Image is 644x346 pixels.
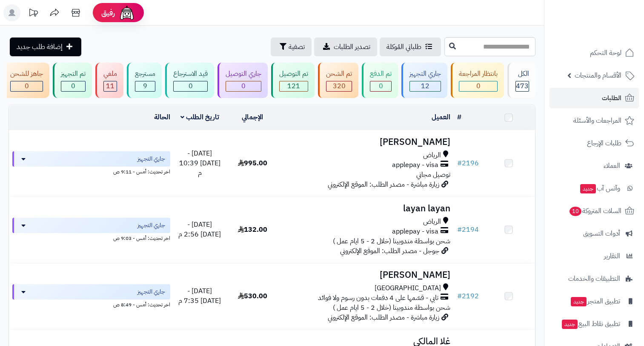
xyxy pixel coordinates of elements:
div: تم الشحن [326,69,352,79]
span: [DATE] - [DATE] 7:35 م [178,286,221,306]
span: جاري التجهيز [137,288,165,296]
span: جديد [580,184,596,193]
div: 121 [280,81,308,91]
a: تطبيق نقاط البيعجديد [550,314,639,334]
a: تم الشحن 320 [316,63,360,98]
span: applepay - visa [392,160,438,170]
span: رفيق [101,8,115,18]
a: جاري التوصيل 0 [216,63,269,98]
h3: [PERSON_NAME] [282,270,451,280]
div: تم الدفع [370,69,392,79]
span: [DATE] - [DATE] 10:39 م [179,148,220,178]
span: لوحة التحكم [590,47,621,59]
span: التطبيقات والخدمات [568,273,620,285]
a: تم التجهيز 0 [51,63,94,98]
div: جاري التوصيل [226,69,261,79]
div: 0 [459,81,497,91]
span: جديد [562,320,578,329]
span: التقارير [604,250,620,262]
div: اخر تحديث: أمس - 9:03 ص [12,233,170,242]
span: تابي - قسّمها على 4 دفعات بدون رسوم ولا فوائد [318,293,438,303]
span: شحن بواسطة مندوبينا (خلال 2 - 5 ايام عمل ) [333,236,450,246]
span: تصفية [289,42,305,52]
a: تحديثات المنصة [23,4,44,23]
span: تطبيق المتجر [570,295,620,307]
div: 0 [226,81,261,91]
span: [GEOGRAPHIC_DATA] [375,283,441,293]
span: # [457,225,462,235]
span: زيارة مباشرة - مصدر الطلب: الموقع الإلكتروني [328,179,439,190]
a: الإجمالي [242,112,263,122]
span: الطلبات [602,92,621,104]
span: # [457,291,462,301]
span: 10 [570,207,581,216]
img: logo-2.png [586,24,636,42]
div: 0 [174,81,207,91]
div: الكل [515,69,529,79]
a: وآتس آبجديد [550,178,639,199]
a: العملاء [550,156,639,176]
span: جاري التجهيز [137,221,165,230]
span: العملاء [604,160,620,172]
div: جاري التجهيز [409,69,441,79]
span: 9 [143,81,147,91]
a: طلبات الإرجاع [550,133,639,153]
span: 0 [25,81,29,91]
a: تم الدفع 0 [360,63,400,98]
div: قيد الاسترجاع [173,69,208,79]
a: #2192 [457,291,479,301]
span: تطبيق نقاط البيع [561,318,620,330]
a: الطلبات [550,88,639,108]
span: 121 [287,81,300,91]
a: # [457,112,461,122]
span: وآتس آب [579,182,620,194]
span: 320 [333,81,346,91]
a: التطبيقات والخدمات [550,268,639,289]
a: الحالة [154,112,170,122]
span: 530.00 [238,291,267,301]
div: بانتظار المراجعة [459,69,498,79]
a: تم التوصيل 121 [269,63,316,98]
span: تصدير الطلبات [334,42,370,52]
span: السلات المتروكة [569,205,621,217]
a: #2194 [457,225,479,235]
span: جاري التجهيز [137,155,165,163]
div: 12 [410,81,441,91]
a: ملغي 11 [94,63,125,98]
span: [DATE] - [DATE] 2:56 م [178,219,221,239]
span: توصيل مجاني [416,170,450,180]
a: #2196 [457,158,479,168]
div: 0 [370,81,391,91]
div: 9 [135,81,155,91]
span: 473 [516,81,529,91]
a: جاهز للشحن 0 [0,63,51,98]
span: 0 [71,81,75,91]
h3: [PERSON_NAME] [282,137,451,147]
a: السلات المتروكة10 [550,201,639,221]
span: الأقسام والمنتجات [575,69,621,81]
h3: layan layan [282,204,451,213]
span: 0 [189,81,193,91]
span: أدوات التسويق [583,228,620,239]
span: جديد [571,297,587,306]
a: تاريخ الطلب [180,112,219,122]
a: أدوات التسويق [550,223,639,244]
div: تم التجهيز [61,69,86,79]
span: طلبات الإرجاع [587,137,621,149]
a: مسترجع 9 [125,63,163,98]
span: 0 [241,81,246,91]
span: # [457,158,462,168]
a: تصدير الطلبات [314,37,377,56]
div: جاهز للشحن [10,69,43,79]
span: زيارة مباشرة - مصدر الطلب: الموقع الإلكتروني [328,312,439,323]
button: تصفية [271,37,312,56]
a: طلباتي المُوكلة [380,37,441,56]
div: تم التوصيل [279,69,308,79]
div: اخر تحديث: أمس - 9:11 ص [12,167,170,176]
a: جاري التجهيز 12 [400,63,449,98]
a: لوحة التحكم [550,43,639,63]
a: قيد الاسترجاع 0 [163,63,216,98]
a: بانتظار المراجعة 0 [449,63,506,98]
a: المراجعات والأسئلة [550,110,639,131]
div: مسترجع [135,69,155,79]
